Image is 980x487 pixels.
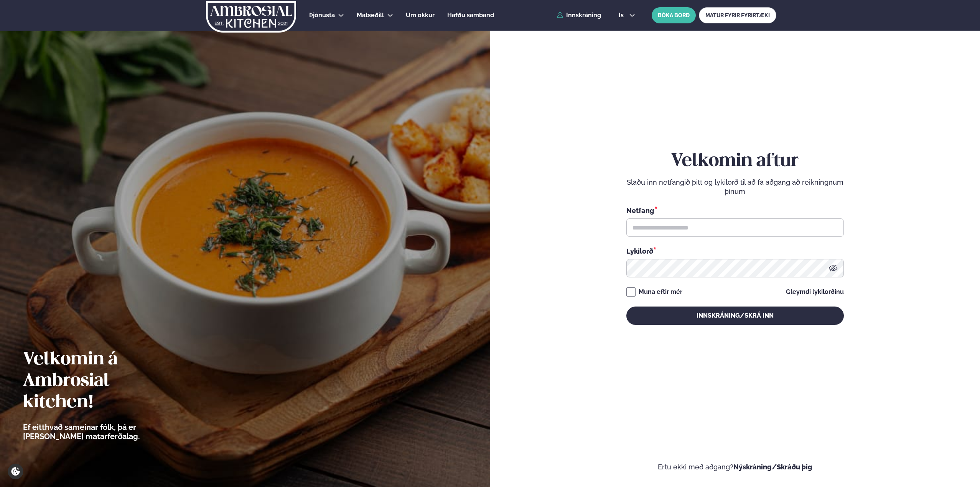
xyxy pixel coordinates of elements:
[357,11,384,19] span: Matseðill
[626,246,844,256] div: Lykilorð
[699,7,776,23] a: MATUR FYRIR FYRIRTÆKI
[626,151,844,172] h2: Velkomin aftur
[613,12,641,18] button: is
[733,463,812,471] a: Nýskráning/Skráðu þig
[557,12,601,19] a: Innskráning
[447,11,494,19] span: Hafðu samband
[786,289,844,295] a: Gleymdi lykilorðinu
[309,11,335,20] a: Þjónusta
[406,11,435,20] a: Um okkur
[626,307,844,325] button: Innskráning/Skrá inn
[23,423,182,441] p: Ef eitthvað sameinar fólk, þá er [PERSON_NAME] matarferðalag.
[23,349,182,413] h2: Velkomin á Ambrosial kitchen!
[652,7,696,23] button: BÓKA BORÐ
[205,1,297,33] img: logo
[626,205,844,215] div: Netfang
[513,462,957,472] p: Ertu ekki með aðgang?
[447,11,494,20] a: Hafðu samband
[406,11,435,19] span: Um okkur
[357,11,384,20] a: Matseðill
[309,11,335,19] span: Þjónusta
[8,464,23,479] a: Cookie settings
[626,178,844,196] p: Sláðu inn netfangið þitt og lykilorð til að fá aðgang að reikningnum þínum
[619,12,626,18] span: is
